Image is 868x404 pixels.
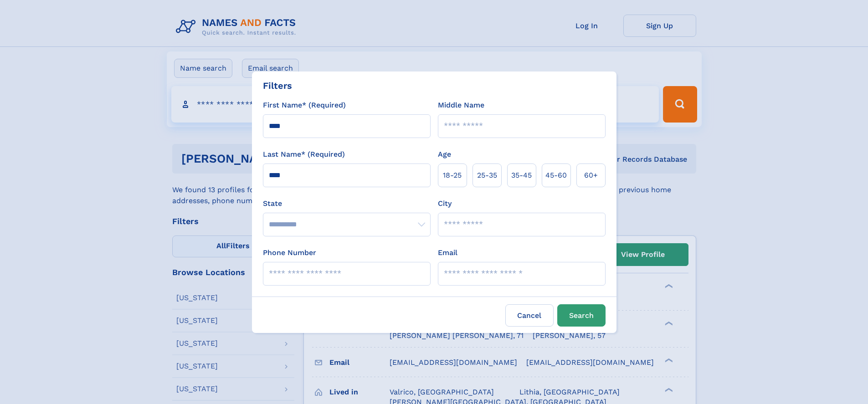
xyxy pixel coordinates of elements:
[263,198,431,209] label: State
[545,170,567,181] span: 45‑60
[263,79,292,92] div: Filters
[438,149,451,160] label: Age
[477,170,497,181] span: 25‑35
[438,247,457,258] label: Email
[584,170,598,181] span: 60+
[438,198,452,209] label: City
[505,304,554,327] label: Cancel
[557,304,606,327] button: Search
[263,247,316,258] label: Phone Number
[263,100,346,111] label: First Name* (Required)
[438,100,484,111] label: Middle Name
[511,170,532,181] span: 35‑45
[443,170,462,181] span: 18‑25
[263,149,345,160] label: Last Name* (Required)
